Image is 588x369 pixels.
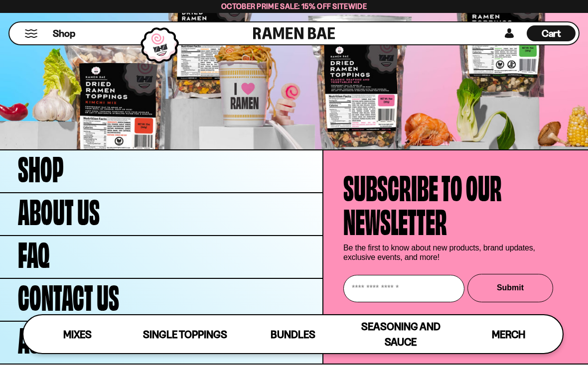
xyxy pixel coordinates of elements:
span: FAQ [18,235,50,269]
div: Cart [527,22,576,44]
span: Cart [542,27,561,39]
h4: Subscribe to our newsletter [343,168,502,236]
span: Contact Us [18,278,119,312]
span: Shop [18,149,64,183]
p: Be the first to know about new products, brand updates, exclusive events, and more! [343,243,543,262]
button: Mobile Menu Trigger [24,29,38,38]
span: Shop [53,27,75,40]
button: Submit [467,274,553,302]
a: Shop [53,25,75,41]
span: October Prime Sale: 15% off Sitewide [221,1,367,11]
span: Account [18,321,97,355]
input: Enter your email [343,275,464,302]
span: About Us [18,192,100,226]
